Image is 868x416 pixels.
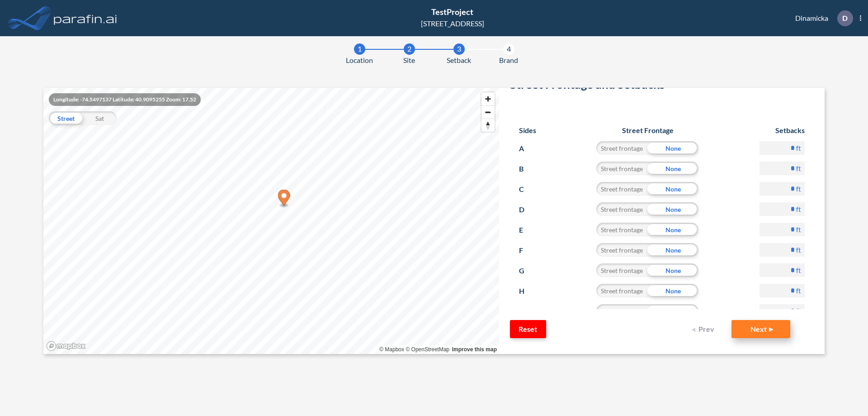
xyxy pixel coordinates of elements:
[647,182,698,196] div: None
[596,141,647,155] div: Street frontage
[647,243,698,257] div: None
[519,126,536,134] h6: Sides
[406,346,449,353] a: OpenStreetMap
[481,92,495,105] button: Zoom in
[796,205,801,214] label: ft
[519,182,536,196] p: C
[510,320,546,338] button: Reset
[49,111,83,125] div: Street
[452,346,497,353] a: Improve this map
[588,126,708,134] h6: Street Frontage
[403,55,415,66] span: Site
[796,245,801,254] label: ft
[43,88,499,354] canvas: Map
[596,304,647,318] div: Street frontage
[596,182,647,196] div: Street frontage
[596,284,647,297] div: Street frontage
[647,202,698,216] div: None
[481,119,495,132] button: Reset bearing to north
[647,263,698,277] div: None
[447,55,471,66] span: Setback
[647,141,698,155] div: None
[842,14,848,22] p: D
[519,162,536,176] p: B
[354,43,365,55] div: 1
[519,141,536,156] p: A
[596,243,647,257] div: Street frontage
[796,286,801,295] label: ft
[431,7,473,17] span: TestProject
[647,223,698,236] div: None
[596,202,647,216] div: Street frontage
[519,263,536,278] p: G
[647,162,698,175] div: None
[686,320,722,338] button: Prev
[503,43,514,55] div: 4
[404,43,415,55] div: 2
[346,55,373,66] span: Location
[782,10,861,26] div: Dinamicka
[796,306,801,316] label: ft
[49,93,201,106] div: Longitude: -74.5497137 Latitude: 40.9095255 Zoom: 17.52
[796,143,801,153] label: ft
[421,18,484,29] div: [STREET_ADDRESS]
[499,55,518,66] span: Brand
[379,346,404,353] a: Mapbox
[519,202,536,217] p: D
[46,341,86,351] a: Mapbox homepage
[481,106,495,119] span: Zoom out
[647,284,698,297] div: None
[796,225,801,234] label: ft
[596,162,647,175] div: Street frontage
[52,9,119,27] img: logo
[596,263,647,277] div: Street frontage
[731,320,790,338] button: Next
[481,119,495,132] span: Reset bearing to north
[796,266,801,275] label: ft
[596,223,647,236] div: Street frontage
[647,304,698,318] div: None
[759,126,805,134] h6: Setbacks
[519,223,536,237] p: E
[519,304,536,319] p: I
[453,43,465,55] div: 3
[83,111,117,125] div: Sat
[519,243,536,258] p: F
[796,164,801,173] label: ft
[796,184,801,193] label: ft
[519,284,536,298] p: H
[278,190,290,208] div: Map marker
[481,105,495,119] button: Zoom out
